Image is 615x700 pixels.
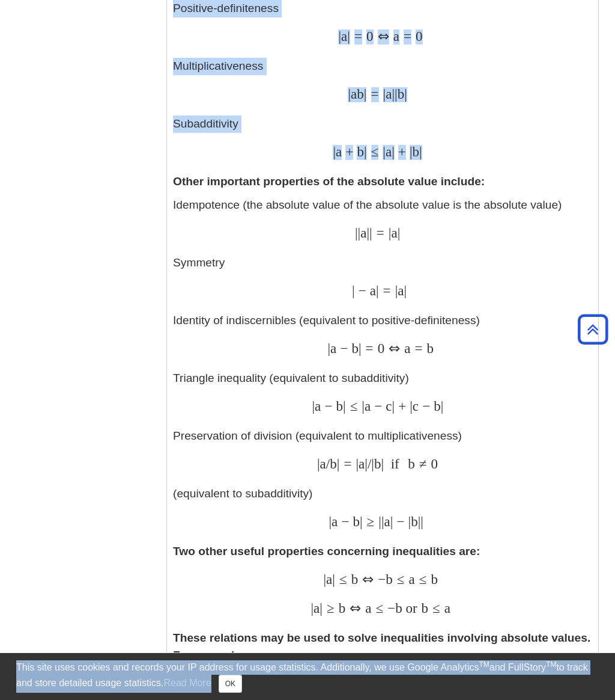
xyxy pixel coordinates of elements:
span: | [323,571,326,587]
span: − [336,340,348,356]
span: | [356,456,359,471]
span: = [372,225,384,241]
span: − [371,398,382,414]
span: − [374,571,386,587]
span: | [348,86,351,102]
span: | [392,144,395,159]
span: a [389,28,399,44]
span: = [411,340,423,356]
span: ≤ [393,571,405,587]
span: a [386,144,392,159]
span: | [389,225,392,241]
span: − [383,600,395,616]
span: | [441,398,444,414]
span: a [405,571,415,587]
span: a [314,600,320,616]
span: a [336,144,342,159]
span: | [381,514,384,529]
span: a [320,456,326,471]
span: = [379,283,391,298]
span: c [413,398,419,414]
span: b [426,571,438,587]
span: = [366,86,378,102]
span: | [419,144,422,159]
span: ⇔ [345,600,361,616]
span: a [366,283,376,298]
span: b [413,144,420,159]
span: | [408,514,411,529]
span: ≥ [323,600,335,616]
p: Idempotence (the absolute value of the absolute value is the absolute value) Symmetry Identity of... [173,197,592,532]
span: | [364,86,367,102]
span: | [332,571,335,587]
span: | [343,398,346,414]
span: b [357,86,364,102]
span: | [418,514,421,529]
span: a [361,600,371,616]
span: b [411,514,418,529]
span: | [404,283,407,298]
span: 0 [411,28,423,44]
span: | [360,514,363,529]
span: + [342,144,353,159]
span: ≤ [335,571,347,587]
span: | [366,225,369,241]
span: b [353,144,364,159]
span: ⇔ [374,28,389,44]
span: b [349,514,360,529]
span: b [386,571,393,587]
span: ≠ [415,456,427,471]
span: o [406,600,413,616]
span: ≤ [372,600,384,616]
span: − [338,514,349,529]
span: | [398,225,401,241]
span: | [364,144,367,159]
a: Read More [163,678,211,688]
span: b [335,600,346,616]
span: a [400,340,410,356]
span: r [413,600,418,616]
span: a [360,225,366,241]
span: b [408,456,415,471]
span: b [374,456,381,471]
span: ≥ [363,514,375,529]
span: i [391,456,395,471]
span: | [359,340,362,356]
span: | [390,514,393,529]
span: / [326,456,330,471]
span: | [347,28,350,44]
span: a [386,86,392,102]
span: | [395,283,398,298]
span: | [369,225,372,241]
span: | [320,600,323,616]
sup: TM [479,660,489,669]
span: b [398,86,405,102]
span: | [338,28,341,44]
span: a [384,514,390,529]
span: ≤ [346,398,358,414]
span: a [359,456,365,471]
span: | [420,514,423,529]
span: a [365,398,371,414]
span: ≤ [428,600,440,616]
span: − [419,398,430,414]
span: | [355,225,358,241]
span: b [423,340,434,356]
span: / [368,456,371,471]
sup: TM [546,660,556,669]
span: ⇔ [384,340,400,356]
span: a [326,571,332,587]
span: | [410,144,413,159]
span: | [365,456,368,471]
span: a [391,225,397,241]
a: Back to Top [574,321,612,337]
span: a [341,28,347,44]
div: This site uses cookies and records your IP address for usage statistics. Additionally, we use Goo... [16,660,599,693]
span: ≤ [415,571,427,587]
span: b [430,398,441,414]
span: | [352,283,355,298]
span: | [329,514,332,529]
span: | [358,225,361,241]
span: | [362,398,365,414]
span: b [332,398,343,414]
